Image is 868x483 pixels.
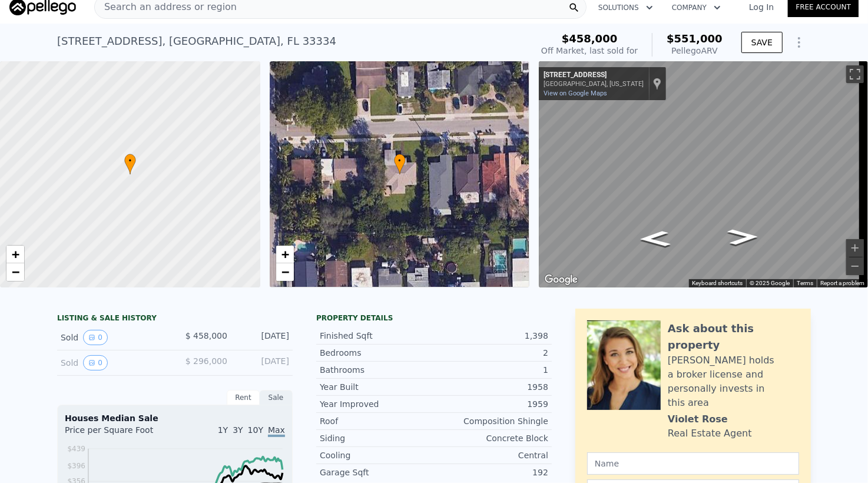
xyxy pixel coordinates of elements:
[541,45,638,57] div: Off Market, last sold for
[185,331,227,340] span: $ 458,000
[434,330,548,342] div: 1,398
[394,154,406,174] div: •
[268,425,285,437] span: Max
[434,398,548,410] div: 1959
[714,225,772,249] path: Go West, NE 35th St
[667,45,723,57] div: Pellego ARV
[434,415,548,427] div: Composition Shingle
[320,381,434,393] div: Year Built
[218,425,228,435] span: 1Y
[6,246,24,263] a: Zoom in
[544,71,644,80] div: [STREET_ADDRESS]
[237,330,289,345] div: [DATE]
[316,313,552,323] div: Property details
[320,415,434,427] div: Roof
[124,154,136,174] div: •
[67,462,85,470] tspan: $396
[626,227,684,251] path: Go East, NE 35th St
[320,398,434,410] div: Year Improved
[65,424,175,443] div: Price per Square Foot
[741,32,783,53] button: SAVE
[434,364,548,376] div: 1
[846,65,864,83] button: Toggle fullscreen view
[248,425,263,435] span: 10Y
[320,467,434,478] div: Garage Sqft
[57,33,336,49] div: [STREET_ADDRESS] , [GEOGRAPHIC_DATA] , FL 33334
[12,247,19,262] span: +
[233,425,243,435] span: 3Y
[668,412,728,426] div: Violet Rose
[320,347,434,359] div: Bedrooms
[320,364,434,376] div: Bathrooms
[668,320,799,353] div: Ask about this property
[434,432,548,444] div: Concrete Block
[57,313,293,325] div: LISTING & SALE HISTORY
[787,31,811,54] button: Show Options
[83,355,108,370] button: View historical data
[12,264,19,279] span: −
[668,353,799,410] div: [PERSON_NAME] holds a broker license and personally invests in this area
[797,280,813,286] a: Terms (opens in new tab)
[562,32,618,45] span: $458,000
[83,330,108,345] button: View historical data
[735,1,788,13] a: Log In
[237,355,289,370] div: [DATE]
[61,355,165,370] div: Sold
[260,390,293,405] div: Sale
[667,32,723,45] span: $551,000
[124,156,136,166] span: •
[281,247,289,262] span: +
[6,263,24,281] a: Zoom out
[846,239,864,257] button: Zoom in
[434,381,548,393] div: 1958
[587,452,799,475] input: Name
[750,280,790,286] span: © 2025 Google
[539,61,868,287] div: Map
[539,61,868,287] div: Street View
[281,264,289,279] span: −
[65,412,285,424] div: Houses Median Sale
[434,467,548,478] div: 192
[227,390,260,405] div: Rent
[846,257,864,275] button: Zoom out
[276,246,294,263] a: Zoom in
[820,280,864,286] a: Report a problem
[692,279,743,287] button: Keyboard shortcuts
[434,347,548,359] div: 2
[542,272,581,287] img: Google
[276,263,294,281] a: Zoom out
[544,80,644,88] div: [GEOGRAPHIC_DATA], [US_STATE]
[61,330,165,345] div: Sold
[67,445,85,453] tspan: $439
[320,432,434,444] div: Siding
[394,156,406,166] span: •
[542,272,581,287] a: Open this area in Google Maps (opens a new window)
[653,77,661,90] a: Show location on map
[320,449,434,461] div: Cooling
[668,426,752,441] div: Real Estate Agent
[320,330,434,342] div: Finished Sqft
[544,90,607,97] a: View on Google Maps
[434,449,548,461] div: Central
[185,356,227,366] span: $ 296,000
